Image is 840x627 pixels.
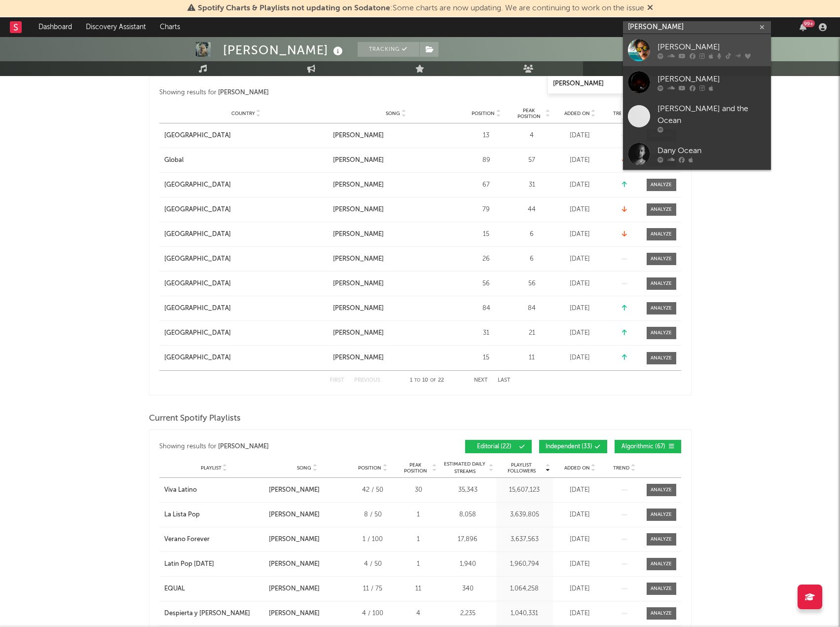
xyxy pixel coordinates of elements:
input: Search Playlists/Charts [548,74,671,94]
span: to [414,378,420,383]
div: [PERSON_NAME] [223,42,345,58]
div: [DATE] [555,609,605,619]
div: 1,040,331 [499,609,550,619]
a: [PERSON_NAME] [333,230,459,239]
div: 57 [513,156,550,165]
div: [DATE] [555,230,605,239]
div: [PERSON_NAME] [657,41,766,53]
span: Added On [564,465,590,471]
a: Global [164,156,328,165]
div: [PERSON_NAME] [333,156,384,165]
div: [PERSON_NAME] [333,230,384,239]
div: 26 [464,254,509,264]
div: [PERSON_NAME] [333,131,384,141]
div: 11 / 75 [351,584,395,594]
button: Independent(33) [539,440,607,453]
a: [GEOGRAPHIC_DATA] [164,180,328,190]
span: Independent ( 33 ) [546,444,592,450]
a: [GEOGRAPHIC_DATA] [164,353,328,363]
div: [GEOGRAPHIC_DATA] [164,180,231,190]
div: [DATE] [555,131,605,141]
div: 15 [464,230,509,239]
div: [GEOGRAPHIC_DATA] [164,230,231,239]
span: Editorial ( 22 ) [472,444,517,450]
div: 6 [513,230,550,239]
button: Editorial(22) [465,440,532,453]
a: [PERSON_NAME] [623,34,771,66]
a: Latin Pop [DATE] [164,559,264,569]
div: 3,637,563 [499,535,550,545]
div: [PERSON_NAME] [269,535,320,545]
span: Spotify Charts & Playlists not updating on Sodatone [198,4,390,12]
div: 1 10 22 [400,375,454,387]
div: 4 / 100 [351,609,395,619]
input: Search for artists [623,21,771,34]
span: Position [472,111,495,117]
a: [PERSON_NAME] [333,279,459,289]
div: [PERSON_NAME] [218,87,269,99]
a: [GEOGRAPHIC_DATA] [164,328,328,338]
div: [DATE] [555,156,605,165]
div: Viva Latino [164,485,197,495]
a: Viva Latino [164,485,264,495]
a: Despierta y [PERSON_NAME] [164,609,264,619]
button: Tracking [358,42,419,57]
div: 1 [400,535,437,545]
div: 4 [513,131,550,141]
span: Song [386,111,400,117]
a: [GEOGRAPHIC_DATA] [164,279,328,289]
div: 42 / 50 [351,485,395,495]
span: Trend [613,111,629,117]
div: 15,607,123 [499,485,550,495]
span: Playlist [201,465,221,471]
span: Country [231,111,255,117]
div: 8 / 50 [351,510,395,520]
div: 1 / 100 [351,535,395,545]
a: [PERSON_NAME] and the Ocean [623,98,771,138]
a: Discovery Assistant [79,17,153,37]
div: 4 / 50 [351,559,395,569]
div: 56 [464,279,509,289]
div: 3,639,805 [499,510,550,520]
div: 6 [513,254,550,264]
div: 79 [464,205,509,215]
button: Previous [354,378,380,383]
div: [DATE] [555,279,605,289]
div: [PERSON_NAME] [333,353,384,363]
button: 99+ [800,23,806,31]
div: 44 [513,205,550,215]
div: 2,235 [442,609,494,619]
a: [PERSON_NAME] [333,328,459,338]
a: [PERSON_NAME] [623,66,771,98]
span: Playlist Followers [499,462,545,474]
div: Despierta y [PERSON_NAME] [164,609,250,619]
div: Showing results for [159,87,420,99]
div: [PERSON_NAME] [269,559,320,569]
div: [PERSON_NAME] and the Ocean [657,103,766,127]
div: [GEOGRAPHIC_DATA] [164,131,231,141]
a: Verano Forever [164,535,264,545]
div: Latin Pop [DATE] [164,559,214,569]
button: Algorithmic(67) [615,440,681,453]
div: 21 [513,328,550,338]
div: [GEOGRAPHIC_DATA] [164,328,231,338]
span: Peak Position [513,108,545,119]
div: [PERSON_NAME] [333,328,384,338]
div: [DATE] [555,535,605,545]
div: [PERSON_NAME] [269,510,320,520]
div: 84 [464,304,509,313]
div: 35,343 [442,485,494,495]
a: [PERSON_NAME] [333,353,459,363]
button: First [330,378,344,383]
div: [DATE] [555,180,605,190]
span: Estimated Daily Streams [442,461,488,475]
span: Added On [564,111,590,117]
div: 31 [513,180,550,190]
div: [DATE] [555,205,605,215]
div: Global [164,156,183,165]
div: Verano Forever [164,535,210,545]
div: [DATE] [555,328,605,338]
div: [PERSON_NAME] [333,180,384,190]
span: : Some charts are now updating. We are continuing to work on the issue [198,4,644,12]
a: [PERSON_NAME] [333,205,459,215]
